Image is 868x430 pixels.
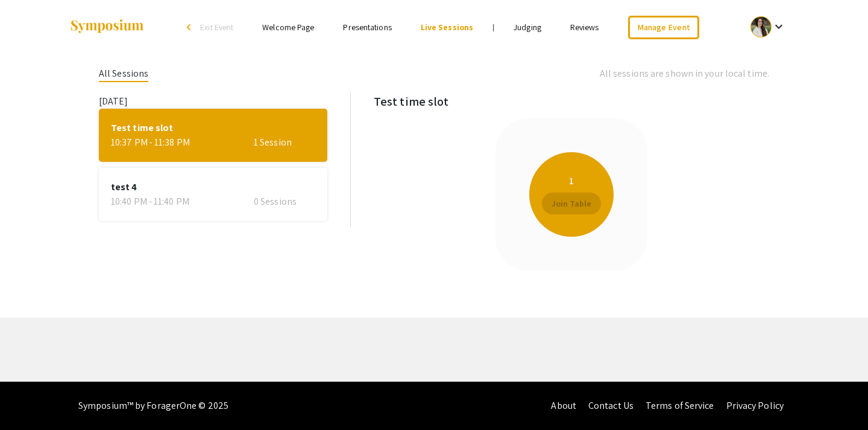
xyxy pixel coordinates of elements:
div: 10:37 PM - 11:38 PM [111,135,209,150]
div: 10:40 PM - 11:40 PM [111,194,209,209]
li: | [488,22,499,33]
a: Live Sessions [421,22,473,33]
a: Privacy Policy [726,399,784,412]
a: Welcome Page [262,22,314,33]
span: test 4 [111,180,315,194]
button: Expand account dropdown [738,13,799,40]
div: 1 Session [254,135,315,150]
p: 1 [569,175,574,188]
iframe: Chat [9,376,51,421]
mat-icon: Expand account dropdown [772,19,786,34]
a: Terms of Service [646,399,714,412]
div: Symposium™ by ForagerOne © 2025 [78,382,228,430]
a: Contact Us [588,399,634,412]
span: Join Table [552,193,591,214]
a: About [551,399,576,412]
div: 0 Sessions [254,194,315,209]
div: All sessions are shown in your local time. [600,66,769,81]
span: Test time slot [111,121,315,135]
b: Test time slot [374,94,448,109]
div: arrow_back_ios [187,24,194,31]
div: All Sessions [99,66,148,82]
a: Reviews [570,22,599,33]
a: Manage Event [628,16,699,39]
a: Judging [514,22,541,33]
section: [DATE] [96,91,351,227]
img: Symposium by ForagerOne [69,19,145,35]
button: Join Table [542,193,601,214]
span: Exit Event [200,22,233,33]
a: Presentations [343,22,391,33]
